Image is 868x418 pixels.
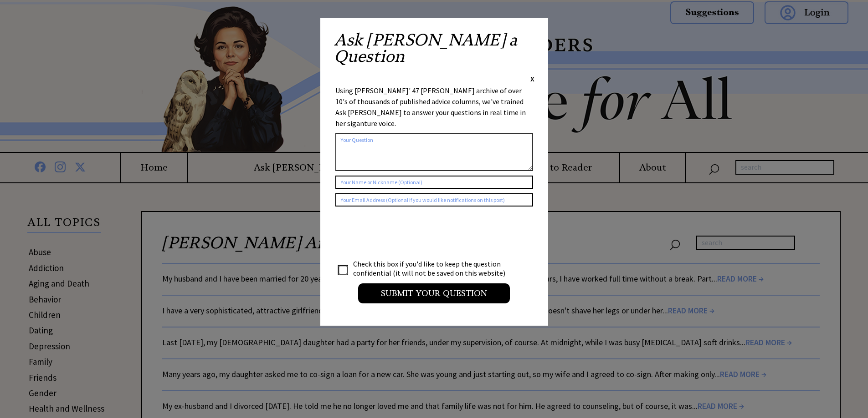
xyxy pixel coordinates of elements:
iframe: reCAPTCHA [335,216,474,251]
h2: Ask [PERSON_NAME] a Question [334,32,534,74]
input: Submit your Question [358,283,510,303]
span: X [530,74,534,83]
input: Your Email Address (Optional if you would like notifications on this post) [335,193,533,206]
td: Check this box if you'd like to keep the question confidential (it will not be saved on this webs... [353,259,514,278]
div: Using [PERSON_NAME]' 47 [PERSON_NAME] archive of over 10's of thousands of published advice colum... [335,85,533,129]
input: Your Name or Nickname (Optional) [335,176,533,189]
